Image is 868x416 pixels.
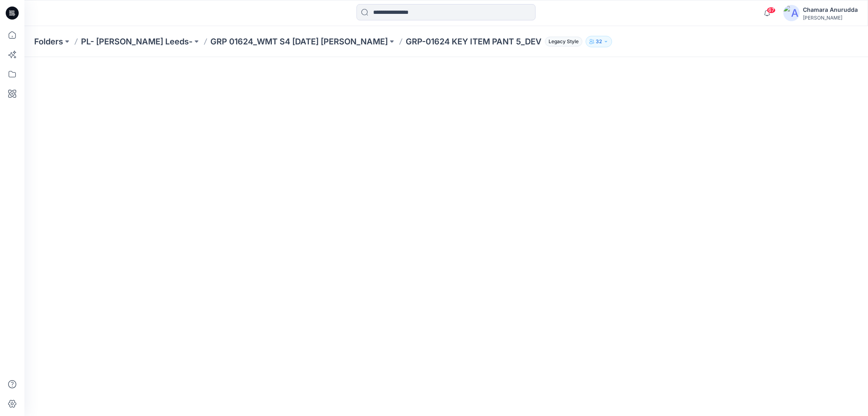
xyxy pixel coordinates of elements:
[545,37,582,46] span: Legacy Style
[34,36,63,47] a: Folders
[767,7,776,13] span: 67
[406,36,542,47] p: GRP-01624 KEY ITEM PANT 5_DEV
[586,36,612,47] button: 32
[210,36,388,47] a: GRP 01624_WMT S4 [DATE] [PERSON_NAME]
[542,36,582,47] button: Legacy Style
[783,5,800,21] img: avatar
[596,37,602,46] p: 32
[803,5,858,15] div: Chamara Anurudda
[24,57,868,416] iframe: edit-style
[81,36,192,47] a: PL- [PERSON_NAME] Leeds-
[803,15,858,21] div: [PERSON_NAME]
